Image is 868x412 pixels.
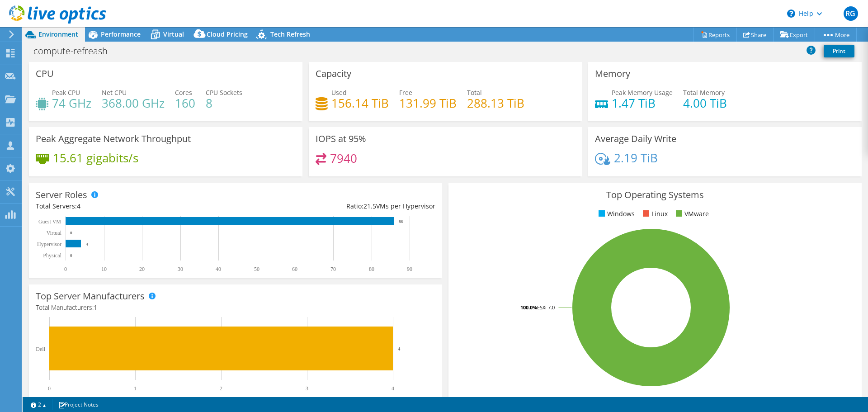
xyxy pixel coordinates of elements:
[612,98,673,108] h4: 1.47 TiB
[641,209,668,219] li: Linux
[220,385,222,392] text: 2
[844,6,858,21] span: RG
[178,266,183,272] text: 30
[693,28,737,42] a: Reports
[47,230,62,236] text: Virtual
[520,304,537,311] tspan: 100.0%
[467,88,482,97] span: Total
[306,385,308,392] text: 3
[206,88,242,97] span: CPU Sockets
[399,88,412,97] span: Free
[270,30,310,38] span: Tech Refresh
[292,266,297,272] text: 60
[101,30,141,38] span: Performance
[683,88,725,97] span: Total Memory
[236,201,435,211] div: Ratio: VMs per Hypervisor
[70,253,72,258] text: 0
[43,252,61,259] text: Physical
[612,88,673,97] span: Peak Memory Usage
[773,28,815,42] a: Export
[94,303,97,312] span: 1
[36,69,54,79] h3: CPU
[175,98,195,108] h4: 160
[52,98,91,108] h4: 74 GHz
[101,266,107,272] text: 10
[53,153,138,163] h4: 15.61 gigabits/s
[407,266,412,272] text: 90
[369,266,374,272] text: 80
[52,88,80,97] span: Peak CPU
[36,303,435,313] h4: Total Manufacturers:
[86,242,88,246] text: 4
[64,266,67,272] text: 0
[36,201,236,211] div: Total Servers:
[787,9,795,18] svg: \n
[163,30,184,38] span: Virtual
[595,134,676,144] h3: Average Daily Write
[38,30,78,38] span: Environment
[102,88,127,97] span: Net CPU
[216,266,221,272] text: 40
[70,231,72,235] text: 0
[363,202,376,210] span: 21.5
[102,98,165,108] h4: 368.00 GHz
[77,202,80,210] span: 4
[537,304,555,311] tspan: ESXi 7.0
[392,385,394,392] text: 4
[36,190,87,200] h3: Server Roles
[331,98,389,108] h4: 156.14 TiB
[24,399,52,410] a: 2
[48,385,51,392] text: 0
[134,385,137,392] text: 1
[29,46,122,56] h1: compute-refreash
[824,45,854,57] a: Print
[36,346,45,352] text: Dell
[52,399,105,410] a: Project Notes
[455,190,855,200] h3: Top Operating Systems
[38,218,61,225] text: Guest VM
[815,28,857,42] a: More
[175,88,192,97] span: Cores
[398,346,401,351] text: 4
[36,291,145,301] h3: Top Server Manufacturers
[614,153,658,163] h4: 2.19 TiB
[316,69,351,79] h3: Capacity
[254,266,259,272] text: 50
[683,98,727,108] h4: 4.00 TiB
[206,98,242,108] h4: 8
[331,88,347,97] span: Used
[36,134,191,144] h3: Peak Aggregate Network Throughput
[330,153,357,163] h4: 7940
[674,209,709,219] li: VMware
[467,98,524,108] h4: 288.13 TiB
[595,69,630,79] h3: Memory
[399,219,403,224] text: 86
[316,134,366,144] h3: IOPS at 95%
[37,241,61,247] text: Hypervisor
[330,266,336,272] text: 70
[596,209,635,219] li: Windows
[736,28,774,42] a: Share
[207,30,248,38] span: Cloud Pricing
[399,98,457,108] h4: 131.99 TiB
[139,266,145,272] text: 20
